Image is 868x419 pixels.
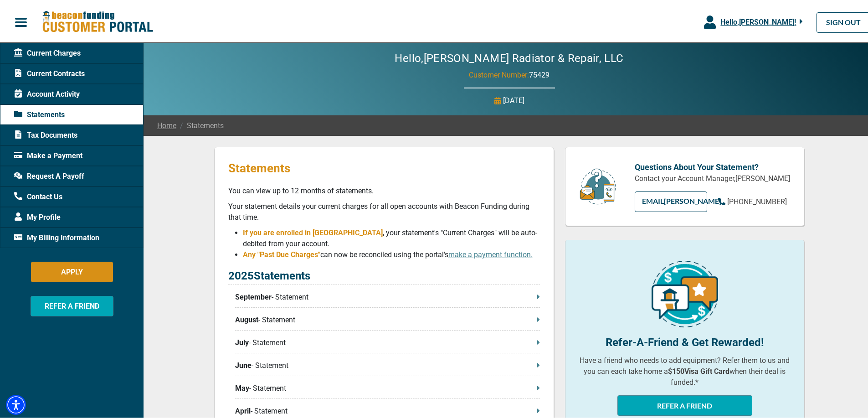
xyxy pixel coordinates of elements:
span: Any "Past Due Charges" [243,248,320,257]
p: - Statement [235,404,540,415]
span: My Billing Information [14,231,99,242]
p: [DATE] [503,93,524,104]
button: REFER A FRIEND [31,294,113,315]
p: - Statement [235,358,540,369]
p: Questions About Your Statement? [635,159,791,171]
a: Home [157,119,176,129]
p: - Statement [235,381,540,392]
p: You can view up to 12 months of statements. [228,184,540,195]
span: Make a Payment [14,149,82,160]
span: My Profile [14,210,61,221]
img: refer-a-friend-icon.png [652,259,718,326]
button: APPLY [31,260,113,280]
b: $150 Visa Gift Card [668,365,729,374]
p: - Statement [235,313,540,324]
span: Current Charges [14,46,81,57]
a: [PHONE_NUMBER] [718,195,787,206]
p: Have a friend who needs to add equipment? Refer them to us and you can each take home a when thei... [579,353,791,386]
span: August [235,313,258,324]
span: Tax Documents [14,128,77,139]
span: May [235,381,249,392]
p: Statements [228,159,540,174]
span: Statements [176,119,224,129]
span: Contact Us [14,190,62,201]
span: can now be reconciled using the portal's [320,248,533,257]
p: - Statement [235,290,540,301]
span: June [235,358,252,369]
span: Account Activity [14,87,80,98]
img: customer-service.png [577,166,618,204]
a: make a payment function. [448,248,533,257]
p: 2025 Statements [228,266,540,283]
p: - Statement [235,336,540,347]
span: , your statement's "Current Charges" will be auto-debited from your account. [243,227,537,246]
span: 75429 [529,69,550,78]
p: Refer-A-Friend & Get Rewarded! [579,332,791,349]
span: September [235,290,272,301]
h2: Hello, [PERSON_NAME] Radiator & Repair, LLC [367,50,651,63]
div: Accessibility Menu [6,393,26,413]
img: Beacon Funding Customer Portal Logo [42,9,153,32]
span: Request A Payoff [14,169,84,180]
span: Hello, [PERSON_NAME] ! [720,16,796,25]
p: Your statement details your current charges for all open accounts with Beacon Funding during that... [228,199,540,221]
button: REFER A FRIEND [617,393,752,414]
span: Statements [14,108,65,119]
span: [PHONE_NUMBER] [727,196,787,204]
span: Customer Number: [469,69,529,78]
p: Contact your Account Manager, [PERSON_NAME] [635,171,791,182]
span: Current Contracts [14,67,85,78]
a: EMAIL[PERSON_NAME] [635,190,707,210]
span: July [235,336,249,347]
span: April [235,404,251,415]
span: If you are enrolled in [GEOGRAPHIC_DATA] [243,227,383,235]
